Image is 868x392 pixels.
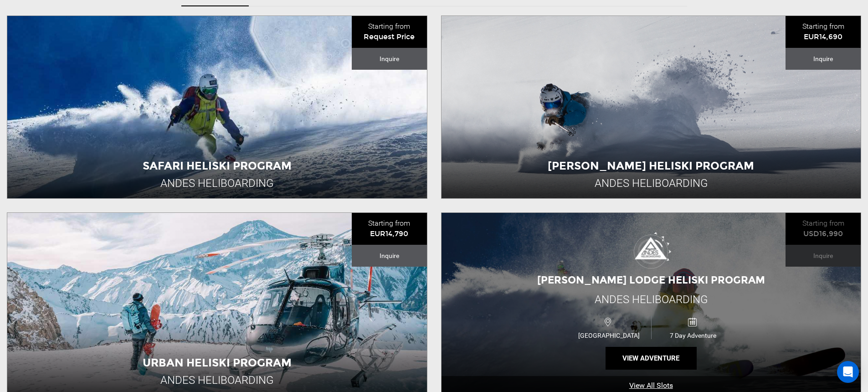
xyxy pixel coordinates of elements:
[837,361,859,383] div: Open Intercom Messenger
[652,332,735,339] span: 7 Day Adventure
[537,274,765,286] span: [PERSON_NAME] Lodge Heliski Program
[595,293,708,306] span: Andes Heliboarding
[567,332,651,339] span: [GEOGRAPHIC_DATA]
[631,232,671,268] img: images
[606,347,697,370] button: View Adventure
